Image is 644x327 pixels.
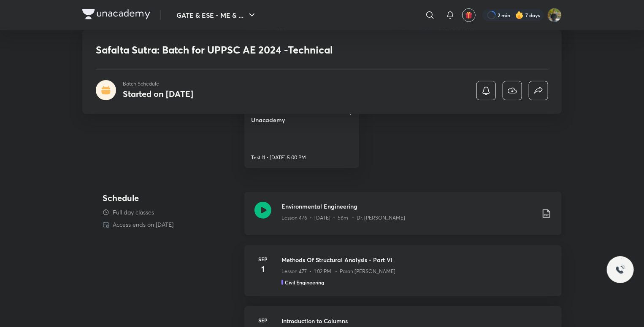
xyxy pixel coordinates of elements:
h5: Civil Engineering [285,279,324,286]
a: Company Logo [82,9,150,21]
button: GATE & ESE - ME & ... [171,7,262,24]
h6: Sep [254,255,271,263]
h4: Started on [DATE] [123,88,193,99]
h3: Environmental Engineering [281,202,535,211]
button: avatar [462,8,476,22]
a: UPPSC AE 2024 Mains Test Series by UnacademyTest 11 • [DATE] 5:00 PM [244,96,359,168]
a: Environmental EngineeringLesson 476 • [DATE] • 56m • Dr. [PERSON_NAME] [244,192,562,245]
p: Full day classes [113,208,154,217]
a: Sep1Methods Of Structural Analysis - Part VILesson 477 • 1:02 PM • Paran [PERSON_NAME]Civil Engin... [244,245,562,306]
img: ttu [615,265,625,275]
h3: Methods Of Structural Analysis - Part VI [281,255,552,264]
img: shubham rawat [547,8,562,22]
img: Company Logo [82,9,150,19]
p: Batch Schedule [123,80,193,88]
h4: Schedule [103,192,238,204]
h4: 1 [254,263,271,276]
h6: Sep [254,316,271,324]
img: streak [515,11,524,19]
p: Lesson 477 • 1:02 PM • Paran [PERSON_NAME] [281,268,395,275]
h1: Safalta Sutra: Batch for UPPSC AE 2024 -Technical [96,44,426,56]
p: Test 11 • [DATE] 5:00 PM [251,154,306,161]
h3: Introduction to Columns [281,316,552,325]
h4: Test Series [103,96,177,168]
p: Lesson 476 • [DATE] • 56m • Dr. [PERSON_NAME] [281,214,405,222]
h4: UPPSC AE 2024 Mains Test Series by Unacademy [251,107,352,124]
img: avatar [465,11,473,19]
p: Access ends on [DATE] [113,220,173,229]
